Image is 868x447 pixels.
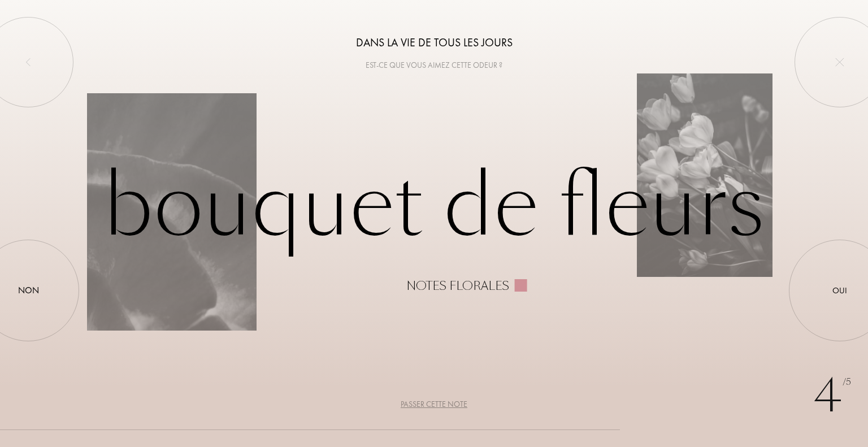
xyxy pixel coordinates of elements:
img: quit_onboard.svg [835,58,844,67]
div: Passer cette note [401,398,467,410]
img: left_onboard.svg [24,58,33,67]
div: Oui [832,284,847,297]
div: Non [18,284,39,297]
div: Bouquet de fleurs [87,155,782,293]
span: /5 [843,376,851,389]
div: Notes florales [406,279,509,293]
div: 4 [813,362,851,430]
